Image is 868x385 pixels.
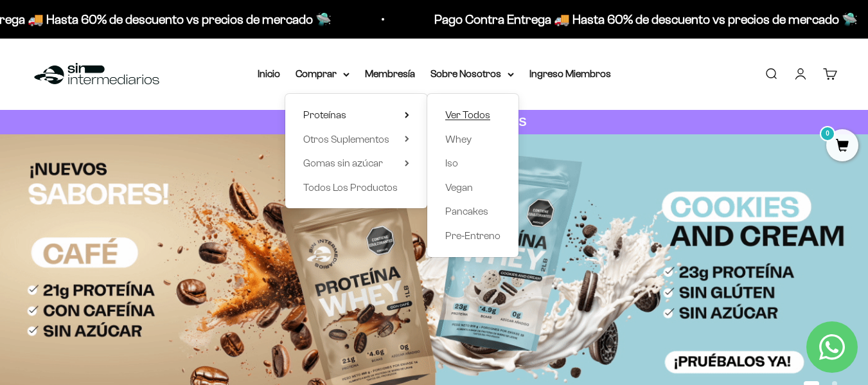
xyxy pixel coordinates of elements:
a: 0 [826,139,858,154]
a: Inicio [258,68,280,79]
span: Vegan [445,182,473,193]
a: Pre-Entreno [445,228,500,244]
a: Membresía [365,68,415,79]
p: Pago Contra Entrega 🚚 Hasta 60% de descuento vs precios de mercado 🛸 [432,9,856,30]
span: Proteínas [303,109,346,120]
a: Ingreso Miembros [529,68,611,79]
a: Todos Los Productos [303,179,409,196]
span: Pancakes [445,206,488,217]
mark: 0 [820,126,835,141]
span: Otros Suplementos [303,134,389,145]
span: Gomas sin azúcar [303,157,383,168]
summary: Otros Suplementos [303,131,409,148]
a: Ver Todos [445,107,500,123]
span: Iso [445,157,458,168]
span: Ver Todos [445,109,490,120]
a: Pancakes [445,203,500,220]
summary: Proteínas [303,107,409,123]
summary: Comprar [296,66,350,82]
a: Whey [445,131,500,148]
a: Vegan [445,179,500,196]
span: Todos Los Productos [303,182,398,193]
span: Pre-Entreno [445,230,500,241]
summary: Sobre Nosotros [430,66,514,82]
span: Whey [445,134,472,145]
summary: Gomas sin azúcar [303,155,409,172]
a: Iso [445,155,500,172]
